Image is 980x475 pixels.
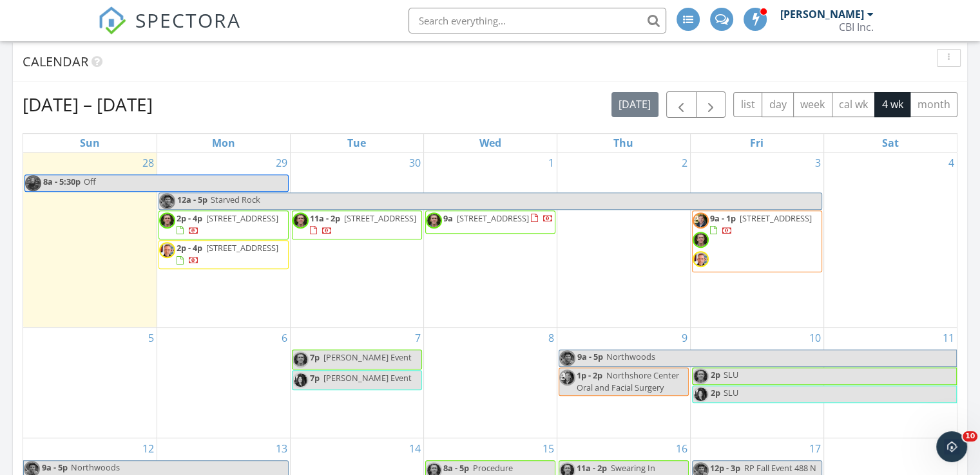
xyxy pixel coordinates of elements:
[23,327,157,438] td: Go to October 5, 2025
[710,386,721,402] span: 2p
[577,350,604,366] span: 9a - 5p
[832,92,876,117] button: cal wk
[557,153,690,327] td: Go to October 2, 2025
[557,327,690,438] td: Go to October 9, 2025
[140,153,157,173] a: Go to September 28, 2025
[344,212,416,224] span: [STREET_ADDRESS]
[546,328,557,348] a: Go to October 8, 2025
[345,134,369,152] a: Tuesday
[457,212,529,224] span: [STREET_ADDRESS]
[696,91,726,118] button: Next
[290,153,423,327] td: Go to September 30, 2025
[577,462,607,474] span: 11a - 2p
[407,438,423,459] a: Go to October 14, 2025
[159,240,289,269] a: 2p - 4p [STREET_ADDRESS]
[679,153,690,173] a: Go to October 2, 2025
[206,242,278,254] span: [STREET_ADDRESS]
[747,134,766,152] a: Friday
[839,21,874,33] div: CBI Inc.
[710,212,812,236] a: 9a - 1p [STREET_ADDRESS]
[611,462,655,474] span: Swearing In
[292,210,422,239] a: 11a - 2p [STREET_ADDRESS]
[577,369,679,393] span: Northshore Center Oral and Facial Surgery
[740,212,812,224] span: [STREET_ADDRESS]
[290,327,423,438] td: Go to October 7, 2025
[310,212,416,236] a: 11a - 2p [STREET_ADDRESS]
[159,193,175,209] img: screen_shot_20190401_at_5.14.00_am.png
[71,461,120,473] span: Northwoods
[211,194,260,205] span: Starved Rock
[98,6,126,35] img: The Best Home Inspection Software - Spectora
[812,153,823,173] a: Go to October 3, 2025
[673,438,690,459] a: Go to October 16, 2025
[559,369,575,386] img: teamandrewdanner2022.jpg
[23,153,157,327] td: Go to September 28, 2025
[963,431,977,442] span: 10
[408,8,666,33] input: Search everything...
[159,242,175,258] img: ses2023.jpg
[679,328,690,348] a: Go to October 9, 2025
[693,251,709,267] img: ses2023.jpg
[443,212,553,224] a: 9a [STREET_ADDRESS]
[177,212,278,236] a: 2p - 4p [STREET_ADDRESS]
[293,212,309,228] img: screen_shot_20190401_at_5.15.38_am.png
[733,92,762,117] button: list
[710,212,736,224] span: 9a - 1p
[546,153,557,173] a: Go to October 1, 2025
[692,210,822,273] a: 9a - 1p [STREET_ADDRESS]
[910,92,957,117] button: month
[823,153,957,327] td: Go to October 4, 2025
[135,6,241,33] span: SPECTORA
[159,210,289,239] a: 2p - 4p [STREET_ADDRESS]
[724,387,738,398] span: SLU
[310,372,320,384] span: 7p
[273,153,290,173] a: Go to September 29, 2025
[780,8,864,21] div: [PERSON_NAME]
[177,242,202,254] span: 2p - 4p
[807,328,823,348] a: Go to October 10, 2025
[710,368,721,384] span: 2p
[209,134,238,152] a: Monday
[310,212,340,224] span: 11a - 2p
[159,212,175,228] img: screen_shot_20190401_at_5.15.38_am.png
[177,212,202,224] span: 2p - 4p
[23,53,88,70] span: Calendar
[940,328,957,348] a: Go to October 11, 2025
[611,92,658,117] button: [DATE]
[793,92,832,117] button: week
[577,369,602,381] span: 1p - 2p
[690,153,823,327] td: Go to October 3, 2025
[293,372,309,388] img: molly_profile_pic.jpg
[559,350,575,366] img: screen_shot_20190401_at_5.14.00_am.png
[936,431,967,462] iframe: Intercom live chat
[693,386,709,402] img: molly_profile_pic.jpg
[157,327,290,438] td: Go to October 6, 2025
[423,327,557,438] td: Go to October 8, 2025
[25,175,41,191] img: kw_portait1001.jpg
[407,153,423,173] a: Go to September 30, 2025
[412,328,423,348] a: Go to October 7, 2025
[443,462,469,474] span: 8a - 5p
[23,91,153,117] h2: [DATE] – [DATE]
[323,372,412,384] span: [PERSON_NAME] Event
[724,369,738,380] span: SLU
[98,17,241,44] a: SPECTORA
[206,212,278,224] span: [STREET_ADDRESS]
[807,438,823,459] a: Go to October 17, 2025
[693,212,709,228] img: teamandrewdanner2022.jpg
[762,92,794,117] button: day
[946,153,957,173] a: Go to October 4, 2025
[323,351,412,363] span: [PERSON_NAME] Event
[177,193,208,209] span: 12a - 5p
[693,368,709,384] img: screen_shot_20190401_at_5.15.38_am.png
[690,327,823,438] td: Go to October 10, 2025
[606,351,655,362] span: Northwoods
[823,327,957,438] td: Go to October 11, 2025
[693,232,709,248] img: screen_shot_20190401_at_5.15.38_am.png
[477,134,504,152] a: Wednesday
[146,328,157,348] a: Go to October 5, 2025
[177,242,278,266] a: 2p - 4p [STREET_ADDRESS]
[157,153,290,327] td: Go to September 29, 2025
[666,91,697,118] button: Previous
[874,92,910,117] button: 4 wk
